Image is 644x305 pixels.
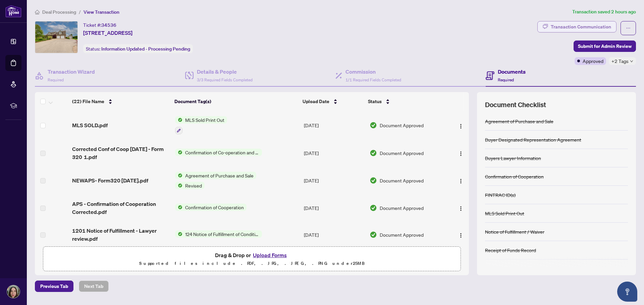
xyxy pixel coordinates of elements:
span: Revised [182,182,205,189]
div: Notice of Fulfillment / Waiver [485,228,544,235]
img: Logo [458,178,464,184]
div: Buyer Designated Representation Agreement [485,136,581,143]
button: Status IconAgreement of Purchase and SaleStatus IconRevised [175,172,256,189]
button: Status IconMLS Sold Print Out [175,116,227,134]
span: MLS Sold Print Out [182,116,227,124]
span: +2 Tags [611,57,629,65]
span: Deal Processing [42,9,76,15]
span: 124 Notice of Fulfillment of Condition(s) - Agreement of Purchase and Sale [182,230,262,238]
span: Upload Date [303,98,329,105]
img: Status Icon [175,204,182,211]
div: MLS Sold Print Out [485,210,524,217]
img: Logo [458,124,464,129]
div: Agreement of Purchase and Sale [485,118,553,125]
button: Status IconConfirmation of Co-operation and Representation—Buyer/Seller [175,149,262,156]
span: Document Approved [380,231,424,238]
button: Logo [455,175,466,186]
span: Submit for Admin Review [578,41,632,52]
li: / [79,8,81,16]
img: Status Icon [175,172,182,179]
span: ellipsis [626,26,631,30]
img: Document Status [370,149,377,157]
span: View Transaction [84,9,119,15]
span: Required [498,77,514,82]
div: Buyers Lawyer Information [485,154,541,162]
article: Transaction saved 2 hours ago [572,8,636,16]
img: Status Icon [175,182,182,189]
button: Next Tab [79,281,109,292]
td: [DATE] [301,111,367,140]
span: Document Approved [380,177,424,184]
img: Logo [458,206,464,211]
button: Logo [455,229,466,240]
img: Profile Icon [7,285,20,298]
span: Confirmation of Cooperation [182,204,247,211]
h4: Transaction Wizard [48,68,95,76]
span: Drag & Drop orUpload FormsSupported files include .PDF, .JPG, .JPEG, .PNG under25MB [43,247,461,272]
button: Logo [455,203,466,213]
span: Document Approved [380,122,424,129]
td: [DATE] [301,221,367,248]
button: Previous Tab [35,281,73,292]
div: Status: [83,44,193,53]
td: [DATE] [301,140,367,166]
img: Document Status [370,231,377,238]
img: Logo [458,233,464,238]
span: home [35,10,40,14]
button: Status IconConfirmation of Cooperation [175,204,247,211]
button: Status Icon124 Notice of Fulfillment of Condition(s) - Agreement of Purchase and Sale [175,230,262,238]
span: NEWAPS- Form320 [DATE].pdf [72,176,148,184]
button: Open asap [617,282,637,302]
span: Document Approved [380,149,424,157]
span: Drag & Drop or [215,251,289,259]
span: down [630,60,633,63]
span: APS - Confirmation of Cooperation Corrected.pdf [72,200,170,216]
span: Required [48,77,64,82]
span: Confirmation of Co-operation and Representation—Buyer/Seller [182,149,262,156]
div: Receipt of Funds Record [485,246,536,254]
img: logo [5,5,21,17]
button: Logo [455,120,466,131]
div: FINTRAC ID(s) [485,191,516,199]
span: 1/1 Required Fields Completed [345,77,401,82]
img: Status Icon [175,149,182,156]
img: Status Icon [175,116,182,124]
h4: Documents [498,68,526,76]
button: Logo [455,148,466,158]
th: (22) File Name [69,92,172,111]
div: Transaction Communication [551,21,611,32]
h4: Details & People [197,68,253,76]
button: Upload Forms [251,251,289,259]
span: Corrected Conf of Coop [DATE] - Form 320 1.pdf [72,145,170,161]
span: [STREET_ADDRESS] [83,29,132,37]
img: Logo [458,151,464,156]
span: Information Updated - Processing Pending [101,46,190,52]
img: IMG-X12080808_1.jpg [35,21,77,53]
td: [DATE] [301,195,367,221]
span: MLS SOLD.pdf [72,121,108,129]
img: Document Status [370,122,377,129]
span: Agreement of Purchase and Sale [182,172,256,179]
th: Document Tag(s) [172,92,300,111]
span: Document Checklist [485,100,546,109]
h4: Commission [345,68,401,76]
span: Previous Tab [40,281,68,292]
img: Document Status [370,204,377,212]
span: Approved [583,57,603,65]
div: Ticket #: [83,21,116,29]
img: Document Status [370,177,377,184]
div: Confirmation of Cooperation [485,173,544,180]
img: Status Icon [175,230,182,238]
span: 3/3 Required Fields Completed [197,77,253,82]
span: 1201 Notice of Fulfillment - Lawyer review.pdf [72,227,170,243]
th: Status [365,92,444,111]
span: Status [368,98,382,105]
span: 34536 [101,22,116,28]
button: Submit for Admin Review [574,41,636,52]
span: Document Approved [380,204,424,212]
p: Supported files include .PDF, .JPG, .JPEG, .PNG under 25 MB [47,259,457,268]
th: Upload Date [300,92,365,111]
span: (22) File Name [72,98,104,105]
button: Transaction Communication [537,21,616,32]
td: [DATE] [301,166,367,195]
